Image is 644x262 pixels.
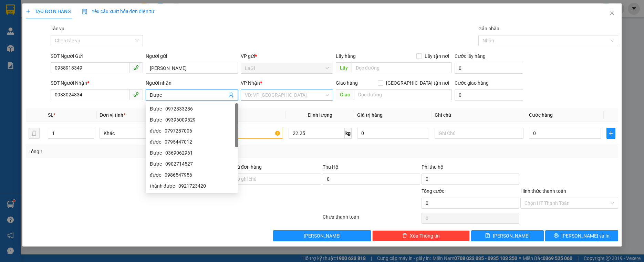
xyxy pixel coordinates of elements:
span: Thu Hộ [323,164,339,170]
div: được - 0797287006 [150,127,234,135]
label: Ghi chú đơn hàng [224,164,262,170]
span: [GEOGRAPHIC_DATA] tận nơi [383,79,452,87]
span: [PERSON_NAME] [304,232,341,240]
div: Được - 0972833286 [146,103,238,114]
input: Cước lấy hàng [455,63,523,74]
li: Mỹ Loan [3,3,100,17]
div: thành được - 0921723420 [146,180,238,191]
div: được - 0795447012 [146,136,238,147]
label: Gán nhãn [478,26,499,31]
span: SL [48,112,53,118]
input: Ghi Chú [435,128,523,139]
span: save [485,233,490,239]
button: printer[PERSON_NAME] và In [545,230,618,241]
b: 33 Bác Ái, P Phước Hội, TX Lagi [48,38,90,51]
button: Close [602,3,622,23]
img: icon [82,9,87,14]
input: Dọc đường [354,89,452,100]
button: [PERSON_NAME] [273,230,371,241]
li: VP LaGi [48,29,92,37]
img: logo.jpg [3,3,28,28]
div: Được - 09396009529 [150,116,234,124]
span: close [609,10,615,15]
div: được - 0986547956 [150,171,234,179]
div: Tổng: 1 [29,148,249,155]
div: Được - 0902714527 [150,160,234,168]
span: Xóa Thông tin [410,232,440,240]
div: Được - 0902714527 [146,158,238,169]
span: delete [402,233,407,239]
span: Đơn vị tính [100,112,125,118]
input: Ghi chú đơn hàng [224,174,321,185]
span: printer [554,233,559,239]
span: environment [48,38,52,43]
div: được - 0797287006 [146,125,238,136]
span: Increase Value [86,128,94,133]
label: Hình thức thanh toán [520,188,566,194]
span: environment [3,38,8,43]
label: Cước giao hàng [455,80,489,86]
div: Phí thu hộ [422,163,519,174]
span: Lấy [336,62,352,73]
input: 0 [357,128,429,139]
span: [PERSON_NAME] [493,232,530,240]
div: Được - 09396009529 [146,114,238,125]
span: phone [133,92,139,97]
span: down [88,134,92,138]
div: Được - 0972833286 [150,105,234,113]
span: plus [26,9,31,14]
span: TẠO ĐƠN HÀNG [26,9,71,14]
span: Lấy hàng [336,53,356,59]
button: save[PERSON_NAME] [471,230,544,241]
span: phone [133,65,139,70]
span: Giá trị hàng [357,112,383,118]
div: được - 0986547956 [146,169,238,180]
button: deleteXóa Thông tin [372,230,470,241]
span: plus [607,130,615,136]
input: Dọc đường [352,62,452,73]
button: delete [29,128,40,139]
label: Tác vụ [51,26,64,31]
span: user-add [228,92,234,98]
li: VP Quận 10 [3,29,48,37]
div: Người nhận [146,79,238,87]
span: Khác [104,128,184,138]
span: Yêu cầu xuất hóa đơn điện tử [82,9,155,14]
div: VP gửi [241,52,333,60]
button: plus [606,128,615,139]
div: Người gửi [146,52,238,60]
span: Giao [336,89,354,100]
span: LaGi [245,63,329,73]
span: Lấy tận nơi [422,52,452,60]
div: SĐT Người Nhận [51,79,143,87]
span: [PERSON_NAME] và In [561,232,610,240]
span: VP Nhận [241,80,260,86]
span: Giao hàng [336,80,358,86]
div: Được - 0369062961 [150,149,234,157]
span: Cước hàng [529,112,553,118]
span: Decrease Value [86,133,94,138]
span: Tổng cước [422,188,444,194]
div: thành được - 0921723420 [150,182,234,190]
span: Định lượng [308,112,332,118]
input: Cước giao hàng [455,90,523,101]
span: kg [345,128,352,139]
div: Được - 0369062961 [146,147,238,158]
div: Chưa thanh toán [322,213,421,225]
span: up [88,129,92,133]
th: Ghi chú [432,108,526,122]
div: được - 0795447012 [150,138,234,146]
label: Cước lấy hàng [455,53,486,59]
input: VD: Bàn, Ghế [194,128,283,139]
b: 21 [PERSON_NAME] P10 Q10 [3,38,40,59]
div: SĐT Người Gửi [51,52,143,60]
